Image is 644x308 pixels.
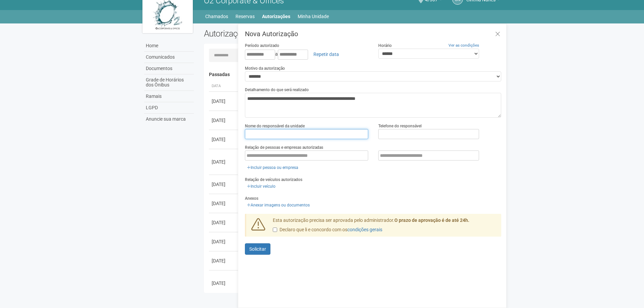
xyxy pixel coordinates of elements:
[212,136,237,143] div: [DATE]
[144,40,194,52] a: Home
[245,30,501,37] h3: Nova Autorização
[212,159,237,165] div: [DATE]
[347,227,382,232] a: condições gerais
[144,91,194,102] a: Ramais
[212,257,237,264] div: [DATE]
[144,63,194,74] a: Documentos
[245,195,258,201] label: Anexos
[298,12,329,21] a: Minha Unidade
[245,164,300,171] a: Incluir pessoa ou empresa
[212,280,237,287] div: [DATE]
[245,144,323,150] label: Relação de pessoas e empresas autorizadas
[144,52,194,63] a: Comunicados
[245,183,277,190] a: Incluir veículo
[212,200,237,207] div: [DATE]
[212,98,237,105] div: [DATE]
[212,219,237,226] div: [DATE]
[273,228,277,232] input: Declaro que li e concordo com oscondições gerais
[212,117,237,124] div: [DATE]
[273,227,382,233] label: Declaro que li e concordo com os
[262,12,290,21] a: Autorizações
[245,177,302,183] label: Relação de veículos autorizados
[245,65,285,71] label: Motivo da autorização
[235,12,255,21] a: Reservas
[245,243,270,255] button: Solicitar
[249,246,266,252] span: Solicitar
[309,49,343,60] a: Repetir data
[245,49,368,60] div: a
[205,12,228,21] a: Chamados
[245,201,312,209] a: Anexar imagens ou documentos
[144,102,194,114] a: LGPD
[209,81,239,92] th: Data
[245,87,309,93] label: Detalhamento do que será realizado
[212,181,237,188] div: [DATE]
[204,28,348,39] h2: Autorizações
[212,238,237,245] div: [DATE]
[144,114,194,125] a: Anuncie sua marca
[144,74,194,91] a: Grade de Horários dos Ônibus
[378,43,392,49] label: Horário
[245,123,305,129] label: Nome do responsável da unidade
[394,218,469,223] strong: O prazo de aprovação é de até 24h.
[245,43,279,49] label: Período autorizado
[268,217,502,237] div: Esta autorização precisa ser aprovada pelo administrador.
[448,43,479,48] a: Ver as condições
[378,123,422,129] label: Telefone do responsável
[209,72,497,77] h4: Passadas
